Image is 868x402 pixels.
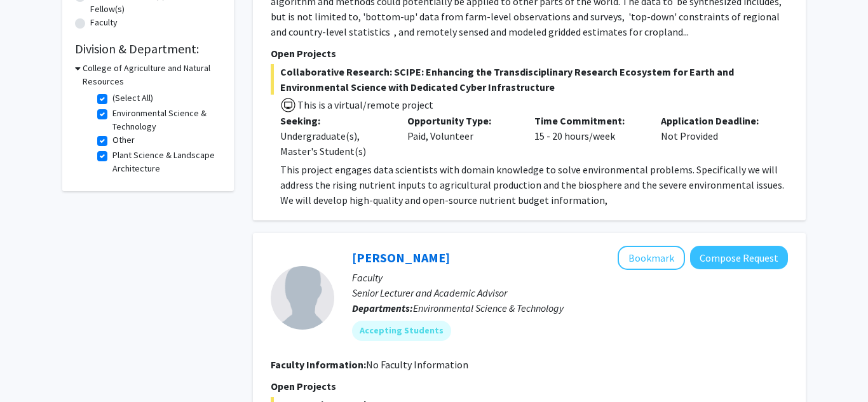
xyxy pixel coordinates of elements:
span: No Faculty Information [366,358,468,371]
button: Add Jose-Luis Izursa to Bookmarks [618,246,685,270]
label: Plant Science & Landscape Architecture [112,149,218,175]
p: Open Projects [271,379,788,394]
label: (Select All) [112,91,153,105]
div: Paid, Volunteer [398,113,525,159]
span: This is a virtual/remote project [296,98,433,111]
b: Departments: [352,302,413,314]
a: [PERSON_NAME] [352,250,450,265]
label: Environmental Science & Technology [112,107,218,133]
p: Senior Lecturer and Academic Advisor [352,285,788,300]
p: Application Deadline: [661,113,769,128]
span: Collaborative Research: SCIPE: Enhancing the Transdisciplinary Research Ecosystem for Earth and E... [271,64,788,95]
label: Faculty [90,16,118,29]
p: Time Commitment: [534,113,642,128]
p: Seeking: [280,113,388,128]
button: Compose Request to Jose-Luis Izursa [690,246,788,269]
p: Faculty [352,270,788,285]
p: Open Projects [271,46,788,61]
iframe: Chat [10,345,54,392]
div: Undergraduate(s), Master's Student(s) [280,128,388,159]
span: Environmental Science & Technology [413,302,564,314]
b: Faculty Information: [271,358,366,371]
label: Other [112,133,135,147]
h2: Division & Department: [75,41,221,57]
h3: College of Agriculture and Natural Resources [83,62,221,88]
p: Opportunity Type: [407,113,515,128]
div: 15 - 20 hours/week [525,113,652,159]
div: Not Provided [651,113,778,159]
mat-chip: Accepting Students [352,321,451,341]
p: This project engages data scientists with domain knowledge to solve environmental problems. Speci... [280,162,788,208]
